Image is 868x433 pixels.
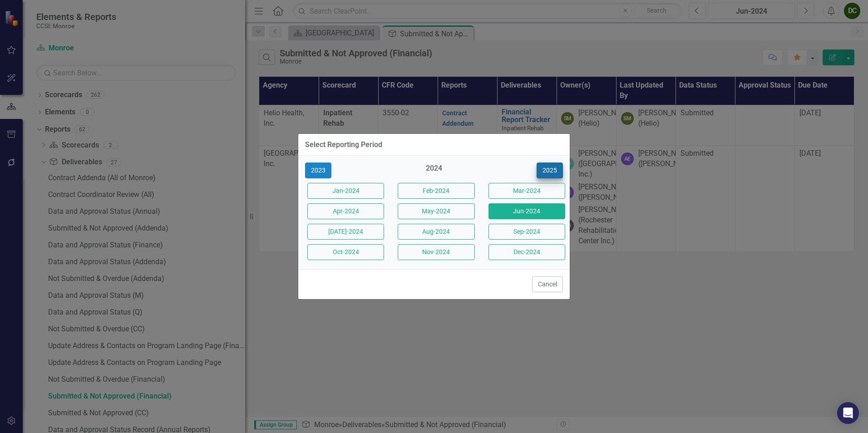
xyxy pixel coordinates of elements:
[398,203,474,219] button: May-2024
[488,224,565,240] button: Sep-2024
[488,244,565,260] button: Dec-2024
[488,183,565,199] button: Mar-2024
[488,203,565,219] button: Jun-2024
[398,224,474,240] button: Aug-2024
[398,244,474,260] button: Nov-2024
[307,183,384,199] button: Jan-2024
[307,244,384,260] button: Oct-2024
[537,162,563,178] button: 2025
[837,402,859,424] div: Open Intercom Messenger
[395,163,472,178] div: 2024
[398,183,474,199] button: Feb-2024
[532,276,563,292] button: Cancel
[307,224,384,240] button: [DATE]-2024
[305,162,331,178] button: 2023
[307,203,384,219] button: Apr-2024
[305,141,382,149] div: Select Reporting Period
